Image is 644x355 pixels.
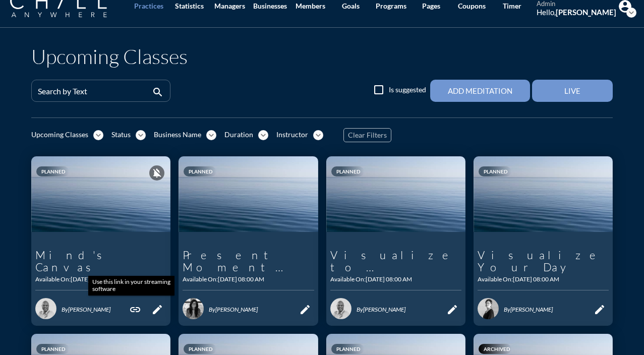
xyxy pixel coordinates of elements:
span: Use this link in your streaming software [92,278,170,292]
button: Clear Filters [343,128,391,142]
div: Hello, [537,8,616,17]
i: expand_more [206,130,216,140]
img: 1582832593142%20-%2027a774d8d5.png [330,298,352,319]
h1: Upcoming Classes [31,44,188,69]
span: By [62,306,68,313]
div: Business Name [154,131,201,139]
div: Status [111,131,131,139]
div: Coupons [458,2,486,11]
span: By [357,306,363,313]
div: Goals [342,2,360,11]
div: Managers [214,2,245,11]
span: [PERSON_NAME] [215,306,258,313]
i: expand_more [626,8,636,18]
img: 1586445345380%20-%20Steph_Chill_Profile_Temporary_BW.jpg [183,298,204,319]
i: link [129,304,141,316]
span: [PERSON_NAME] [68,306,110,313]
i: notifications_off [151,167,162,179]
label: Is suggested [389,85,426,95]
div: Statistics [175,2,204,11]
div: Programs [376,2,406,11]
i: edit [151,304,163,316]
span: [PERSON_NAME] [510,306,553,313]
div: Members [296,2,325,11]
i: expand_more [136,130,146,140]
div: Businesses [253,2,287,11]
button: Live [532,80,613,102]
button: Add Meditation [430,80,530,102]
div: Timer [503,2,521,11]
div: Upcoming Classes [31,131,88,139]
div: Pages [422,2,440,11]
i: expand_more [93,130,103,140]
img: 1586208635710%20-%20Eileen.jpg [478,298,499,319]
div: Practices [134,2,163,11]
span: By [209,306,215,313]
i: edit [446,304,458,316]
i: edit [594,304,606,316]
span: [PERSON_NAME] [363,306,405,313]
i: edit [299,304,311,316]
i: search [152,86,164,98]
div: Add Meditation [448,86,512,95]
img: 1582832593142%20-%2027a774d8d5.png [35,298,56,319]
div: Live [550,86,595,95]
input: Search by Text [38,89,150,101]
span: By [504,306,510,313]
span: Clear Filters [348,131,387,140]
i: expand_more [258,130,268,140]
strong: [PERSON_NAME] [556,8,616,17]
i: expand_more [313,130,323,140]
div: Duration [224,131,253,139]
div: Instructor [276,131,308,139]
